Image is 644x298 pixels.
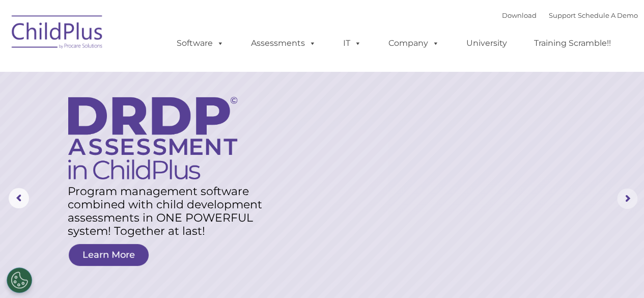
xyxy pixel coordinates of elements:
a: Software [166,33,234,53]
span: Last name [142,67,173,75]
a: IT [333,33,372,53]
a: Company [378,33,450,53]
span: Phone number [142,109,185,117]
img: ChildPlus by Procare Solutions [7,8,108,59]
a: Training Scramble!! [524,33,621,53]
a: Learn More [69,244,149,266]
a: Download [502,11,537,19]
img: DRDP Assessment in ChildPlus [68,97,237,179]
a: Assessments [241,33,326,53]
a: University [456,33,517,53]
a: Schedule A Demo [578,11,638,19]
rs-layer: Program management software combined with child development assessments in ONE POWERFUL system! T... [68,185,274,238]
font: | [502,11,638,19]
a: Support [549,11,576,19]
button: Cookies Settings [7,267,32,293]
